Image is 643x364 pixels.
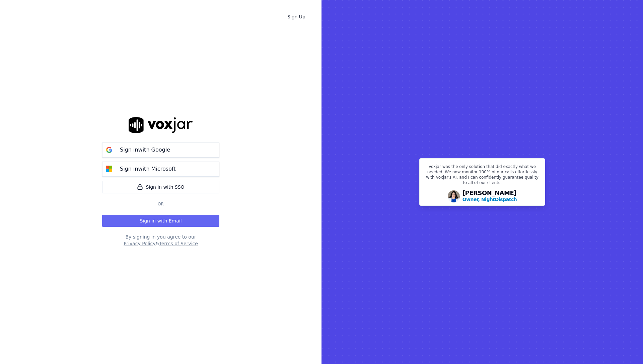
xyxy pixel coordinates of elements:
button: Sign in with Email [102,215,219,227]
img: google Sign in button [102,143,116,157]
button: Sign inwith Microsoft [102,162,219,177]
a: Sign Up [282,11,311,23]
a: Sign in with SSO [102,181,219,193]
img: logo [129,117,193,133]
button: Privacy Policy [124,240,155,247]
p: Owner, NightDispatch [462,196,517,203]
button: Sign inwith Google [102,143,219,158]
p: Voxjar was the only solution that did exactly what we needed. We now monitor 100% of our calls ef... [424,164,541,188]
span: Or [155,201,166,207]
div: By signing in you agree to our & [102,234,219,247]
div: [PERSON_NAME] [462,190,517,203]
p: Sign in with Google [120,146,170,154]
button: Terms of Service [159,240,198,247]
img: Avatar [448,190,460,202]
img: microsoft Sign in button [102,162,116,176]
p: Sign in with Microsoft [120,165,175,173]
